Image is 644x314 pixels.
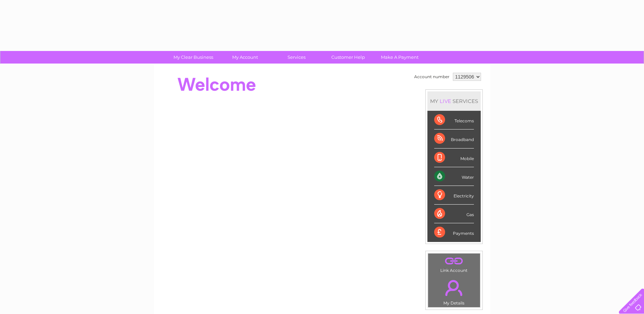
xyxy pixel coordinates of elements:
[430,255,478,267] a: .
[434,129,474,148] div: Broadband
[438,98,453,104] div: LIVE
[427,91,481,111] div: MY SERVICES
[434,149,474,167] div: Mobile
[428,253,480,275] td: Link Account
[320,51,376,64] a: Customer Help
[428,274,480,308] td: My Details
[372,51,428,64] a: Make A Payment
[434,167,474,186] div: Water
[165,51,221,64] a: My Clear Business
[217,51,273,64] a: My Account
[434,111,474,129] div: Telecoms
[434,205,474,223] div: Gas
[434,223,474,242] div: Payments
[430,276,478,300] a: .
[412,71,451,83] td: Account number
[269,51,325,64] a: Services
[434,186,474,205] div: Electricity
